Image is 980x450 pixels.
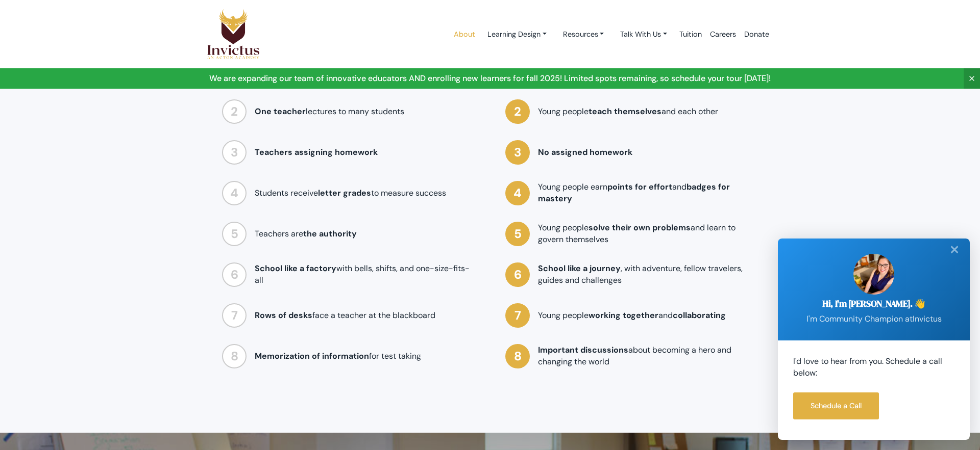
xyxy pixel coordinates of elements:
[318,188,371,198] strong: letter grades
[255,351,369,361] strong: Memorization of information
[538,222,736,245] span: Young people and learn to govern themselves
[255,188,446,198] span: Students receive to measure success
[589,106,661,117] strong: teach themselves
[207,9,260,60] img: Logo
[607,181,672,192] strong: points for effort
[255,310,435,321] span: face a teacher at the blackboard
[612,25,675,44] a: Talk With Us
[255,228,357,239] span: Teachers are
[555,25,612,44] a: Resources
[793,392,879,419] a: Schedule a Call
[255,106,404,117] span: lectures to many students
[538,345,628,355] strong: Important discussions
[793,313,954,325] p: I'm Community Champion at
[538,263,621,274] strong: School like a journey
[793,356,954,379] p: I'd love to hear from you. Schedule a call below:
[538,310,726,321] span: Young people and
[589,222,691,233] strong: solve their own problems
[538,263,743,285] span: , with adventure, fellow travelers, guides and challenges
[255,351,421,361] span: for test taking
[255,263,336,274] strong: School like a factory
[303,228,357,239] strong: the authority
[853,254,894,295] img: sarah.jpg
[706,13,740,56] a: Careers
[538,181,730,204] span: Young people earn and
[913,313,942,324] span: Invictus
[538,181,730,204] strong: badges for mastery
[673,310,726,321] strong: collaborating
[479,25,555,44] a: Learning Design
[255,263,470,285] span: with bells, shifts, and one-size-fits-all
[740,13,773,56] a: Donate
[793,299,954,309] h2: Hi, I'm [PERSON_NAME]. 👋
[255,147,378,157] strong: Teachers assigning homework
[538,147,632,157] strong: No assigned homework
[538,106,718,117] span: Young people and each other
[255,106,306,117] strong: One teacher
[450,13,479,56] a: About
[538,345,731,367] span: about becoming a hero and changing the world
[255,310,312,321] strong: Rows of desks
[675,13,706,56] a: Tuition
[589,310,658,321] strong: working together
[944,239,965,261] div: ✕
